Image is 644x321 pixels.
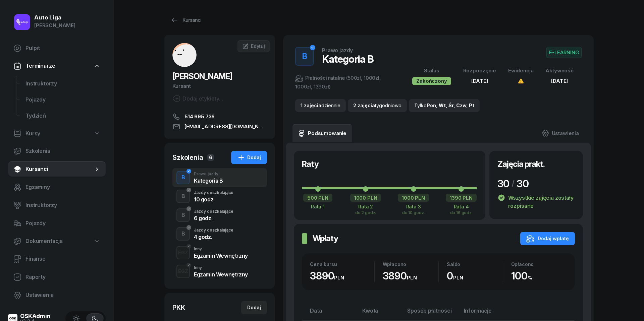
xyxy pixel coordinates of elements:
button: Dodaj etykiety... [172,94,223,103]
th: Kwota [358,306,403,321]
button: B [176,171,190,184]
button: B [176,208,190,222]
div: 6 godz. [194,215,233,221]
span: 30 [497,178,510,190]
div: 1000 PLN [350,194,381,202]
div: 4 godz. [194,234,233,240]
div: 3890 [310,270,374,282]
th: Sposób płatności [403,306,460,321]
div: Rozpoczęcie [463,66,496,75]
button: B [295,47,314,66]
span: Ustawienia [25,291,100,300]
div: [DATE] [545,77,574,85]
div: do 16 godz. [445,210,477,215]
a: Kursanci [8,161,106,177]
div: 100 [511,270,567,282]
div: Szkolenia [172,153,203,162]
div: 1000 PLN [398,194,429,202]
div: B [179,191,188,202]
h2: Zajęcia prakt. [497,159,545,170]
a: Kursanci [164,13,207,27]
div: Aktywność [545,66,574,75]
a: [EMAIL_ADDRESS][DOMAIN_NAME] [172,123,267,131]
span: 6 [207,154,214,161]
span: Edytuj [251,43,265,49]
div: / [512,178,515,189]
small: PLN [334,274,344,281]
span: [PERSON_NAME] [172,71,232,81]
div: Rata 1 [302,204,334,209]
h2: Raty [302,159,319,170]
span: Tydzień [25,112,100,120]
div: [PERSON_NAME] [34,21,75,30]
span: Finanse [25,255,100,263]
a: Egzaminy [8,179,106,195]
div: Rata 2 [350,204,382,209]
span: [DATE] [471,78,488,84]
div: Dodaj [237,153,261,162]
div: Rata 3 [397,204,429,209]
div: Cena kursu [310,261,374,267]
button: BJazdy doszkalające4 godz. [172,224,267,243]
button: EGZInnyEgzamin Wewnętrzny [172,262,267,281]
a: Instruktorzy [20,76,106,92]
span: Kursy [25,129,40,138]
div: Saldo [447,261,503,267]
div: Jazdy doszkalające [194,228,233,232]
button: Dodaj [231,151,267,164]
span: 514 695 736 [184,113,215,121]
span: 30 [517,178,529,190]
a: Finanse [8,251,106,267]
div: Inny [194,266,248,270]
button: BJazdy doszkalające10 godz. [172,187,267,206]
div: B [179,209,188,221]
div: Kategoria B [322,53,374,65]
a: Ustawienia [8,287,106,303]
span: Dokumentacja [25,237,63,246]
button: EGZInnyEgzamin Wewnętrzny [172,243,267,262]
div: Ewidencja [508,66,534,75]
span: Szkolenia [25,147,100,155]
div: Kursanci [170,16,201,24]
a: Pulpit [8,40,106,56]
div: 10 godz. [194,197,233,202]
div: Opłacono [511,261,567,267]
button: Dodaj wpłatę [520,232,575,245]
div: 500 PLN [303,194,332,202]
div: B [179,172,188,183]
div: Jazdy doszkalające [194,191,233,195]
small: PLN [407,274,417,281]
div: do 10 godz. [397,210,429,215]
a: Podsumowanie [292,124,352,143]
small: % [528,274,532,281]
a: Kursy [8,126,106,141]
div: OSKAdmin [20,313,51,319]
button: B [176,227,190,241]
div: Status [412,66,451,75]
div: EGZ [175,248,191,257]
div: Egzamin Wewnętrzny [194,272,248,277]
button: B [176,190,190,203]
span: Terminarze [25,62,55,70]
a: Pojazdy [20,92,106,108]
span: E-LEARNING [546,47,582,58]
div: EGZ [175,267,191,275]
div: Dodaj wpłatę [526,235,569,243]
div: do 2 godz. [350,210,382,215]
span: Pulpit [25,44,100,53]
div: 0 [447,270,503,282]
small: PLN [453,274,463,281]
a: Edytuj [237,40,270,52]
div: Auto Liga [34,15,75,20]
div: Inny [194,247,248,251]
th: Informacje [460,306,521,321]
span: Egzaminy [25,183,100,192]
div: PKK [172,303,185,312]
div: 1390 PLN [446,194,477,202]
div: Płatności ratalne (500zł, 1000zł, 1000zł, 1390zł) [295,74,396,91]
div: Jazdy doszkalające [194,209,233,213]
button: BJazdy doszkalające6 godz. [172,206,267,224]
button: BPrawo jazdyKategoria B [172,168,267,187]
span: Pojazdy [25,219,100,228]
div: Prawo jazdy [322,48,353,53]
